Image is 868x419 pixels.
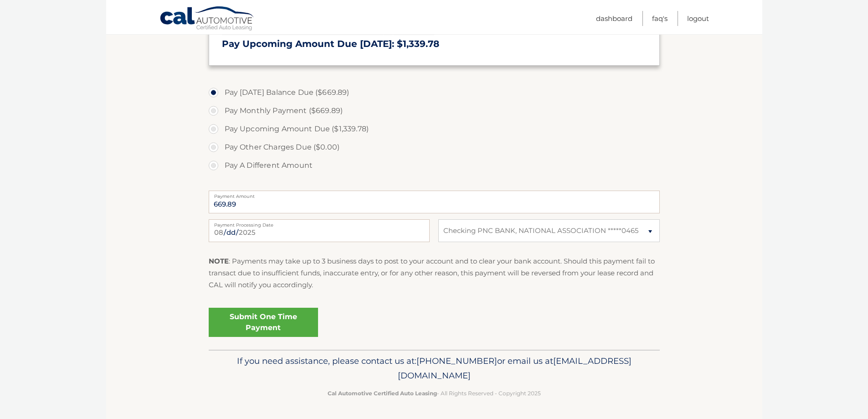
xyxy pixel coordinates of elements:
[209,83,660,102] label: Pay [DATE] Balance Due ($669.89)
[209,138,660,156] label: Pay Other Charges Due ($0.00)
[398,356,632,381] span: [EMAIL_ADDRESS][DOMAIN_NAME]
[209,191,660,198] label: Payment Amount
[596,11,632,26] a: Dashboard
[652,11,668,26] a: FAQ's
[209,255,660,291] p: : Payments may take up to 3 business days to post to your account and to clear your bank account....
[209,219,430,242] input: Payment Date
[215,354,654,383] p: If you need assistance, please contact us at: or email us at
[215,388,654,398] p: - All Rights Reserved - Copyright 2025
[159,6,255,32] a: Cal Automotive
[209,102,660,120] label: Pay Monthly Payment ($669.89)
[416,356,497,366] span: [PHONE_NUMBER]
[209,257,229,265] strong: NOTE
[209,120,660,138] label: Pay Upcoming Amount Due ($1,339.78)
[328,390,437,397] strong: Cal Automotive Certified Auto Leasing
[209,219,430,227] label: Payment Processing Date
[687,11,709,26] a: Logout
[209,191,660,213] input: Payment Amount
[209,156,660,175] label: Pay A Different Amount
[209,308,318,337] a: Submit One Time Payment
[222,38,647,50] h3: Pay Upcoming Amount Due [DATE]: $1,339.78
